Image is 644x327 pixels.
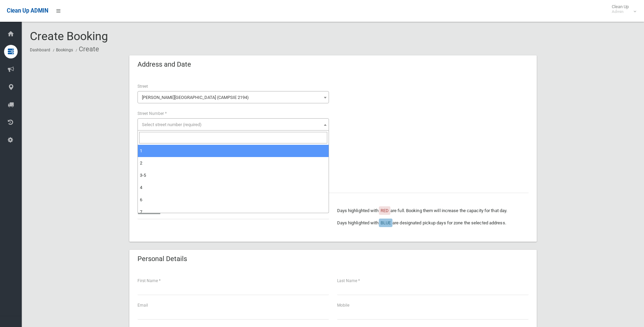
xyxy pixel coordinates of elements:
[140,197,142,202] span: 6
[608,4,636,14] span: Clean Up
[30,29,108,43] span: Create Booking
[129,252,195,265] header: Personal Details
[140,209,142,214] span: 7
[612,9,629,14] small: Admin
[140,160,142,166] span: 2
[30,48,50,52] a: Dashboard
[129,58,199,71] header: Address and Date
[142,122,202,127] span: Select street number (required)
[74,43,99,55] li: Create
[140,185,142,190] span: 4
[337,219,529,227] p: Days highlighted with are designated pickup days for zone the selected address.
[381,220,391,225] span: BLUE
[140,173,146,178] span: 3-5
[337,207,529,215] p: Days highlighted with are full. Booking them will increase the capacity for that day.
[7,7,48,14] span: Clean Up ADMIN
[137,91,329,103] span: McKern Street (CAMPSIE 2194)
[139,93,327,102] span: McKern Street (CAMPSIE 2194)
[381,208,389,213] span: RED
[56,48,73,52] a: Bookings
[140,148,142,153] span: 1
